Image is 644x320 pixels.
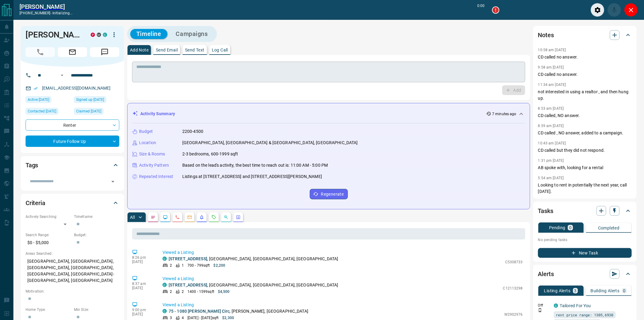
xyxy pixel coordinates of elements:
div: Renter [26,119,119,131]
h2: Criteria [26,198,45,208]
p: 1400 - 1599 sqft [187,289,214,294]
p: 8:53 am [DATE] [538,106,564,111]
p: CD called but they did not respond. [538,147,632,154]
p: CD called no answer. [538,54,632,60]
div: Close [624,3,638,17]
p: [DATE] [132,312,153,316]
p: 2 [170,289,172,294]
p: Location [139,140,156,146]
p: [PHONE_NUMBER] - [19,10,73,16]
button: Open [58,72,66,79]
h1: [PERSON_NAME] [26,30,82,40]
p: No pending tasks [538,235,632,244]
p: Repeated Interest [139,173,173,180]
svg: Listing Alerts [199,215,204,220]
div: Mon Jul 28 2025 [26,96,71,105]
p: CD called , NO answer, added to a campaign. [538,130,632,136]
p: $4,500 [218,289,230,294]
p: CD called no answer. [538,71,632,78]
p: 2200-4500 [182,128,203,135]
div: Audio Settings [591,3,604,17]
p: 9:58 am [DATE] [538,65,564,69]
p: , [GEOGRAPHIC_DATA], [GEOGRAPHIC_DATA], [GEOGRAPHIC_DATA] [169,282,338,288]
p: Actively Searching: [26,214,71,219]
p: Add Note [130,48,149,52]
div: Wed Mar 26 2025 [26,108,71,116]
a: Tailored For You [560,303,591,308]
p: Completed [598,226,620,230]
p: Pending [549,226,565,230]
p: $0 - $5,000 [26,238,71,248]
button: Timeline [130,29,167,39]
svg: Emails [187,215,192,220]
p: 0:00 [478,3,485,17]
p: All [130,215,135,219]
p: , [GEOGRAPHIC_DATA], [GEOGRAPHIC_DATA], [GEOGRAPHIC_DATA] [169,256,338,262]
p: Budget [139,128,153,135]
div: Criteria [26,196,119,210]
h2: Tasks [538,206,553,216]
div: Activity Summary7 minutes ago [132,108,525,119]
p: 2-3 bedrooms, 600-1999 sqft [182,151,238,157]
p: [GEOGRAPHIC_DATA], [GEOGRAPHIC_DATA], [GEOGRAPHIC_DATA], [GEOGRAPHIC_DATA], [GEOGRAPHIC_DATA], [G... [26,256,119,286]
p: 2 [182,289,184,294]
p: Timeframe: [74,214,119,219]
svg: Lead Browsing Activity [163,215,168,220]
div: Mute [607,3,621,17]
p: 10:43 am [DATE] [538,141,566,145]
p: 5:54 am [DATE] [538,176,564,180]
p: Listings at [STREET_ADDRESS] and [STREET_ADDRESS][PERSON_NAME] [182,173,322,180]
div: Future Follow Up [26,136,119,147]
svg: Email Verified [33,86,38,91]
a: [STREET_ADDRESS] [169,283,207,287]
p: CD called, NO answer. [538,112,632,119]
p: AB spoke with, looking for a rental [538,165,632,171]
div: Tue Jul 06 2021 [74,108,119,116]
svg: Agent Actions [236,215,241,220]
div: condos.ca [103,33,107,37]
p: , [PERSON_NAME], [GEOGRAPHIC_DATA] [169,308,308,315]
p: $2,200 [214,263,226,268]
p: 1 [182,263,184,268]
p: Viewed a Listing [163,302,523,308]
p: Budget: [74,232,119,238]
span: Active [DATE] [28,97,49,103]
div: condos.ca [163,309,167,313]
div: condos.ca [163,257,167,261]
div: Notes [538,28,632,42]
svg: Push Notification Only [538,308,542,312]
a: 75 - 1080 [PERSON_NAME] Circ [169,309,230,314]
p: 11:34 am [DATE] [538,83,566,87]
p: Viewed a Listing [163,249,523,256]
div: condos.ca [554,304,558,308]
p: C5308733 [505,259,523,265]
p: Send Text [185,48,205,52]
p: 9:00 pm [132,308,153,312]
svg: Requests [212,215,216,220]
h2: Notes [538,30,554,40]
p: [DATE] [132,260,153,264]
h2: Tags [26,160,38,170]
p: 2 [170,263,172,268]
p: 8:37 am [132,282,153,286]
div: Tasks [538,204,632,218]
a: [EMAIL_ADDRESS][DOMAIN_NAME] [42,86,111,91]
span: rent price range: 1305,6930 [556,312,614,318]
p: Home Type: [26,307,71,312]
p: [GEOGRAPHIC_DATA], [GEOGRAPHIC_DATA] & [GEOGRAPHIC_DATA], [GEOGRAPHIC_DATA] [182,140,358,146]
p: 0 [623,289,626,293]
h2: Alerts [538,269,554,279]
p: Size & Rooms [139,151,165,157]
p: Building Alerts [591,289,620,293]
p: 8:59 am [DATE] [538,124,564,128]
p: 8:26 pm [132,255,153,260]
p: Min Size: [74,307,119,312]
svg: Notes [151,215,156,220]
p: C12113298 [503,286,523,291]
p: Looking to rent in potentially the next year, call [DATE]. [538,182,632,195]
p: Activity Summary [140,111,175,117]
p: Motivation: [26,289,119,294]
button: New Task [538,248,632,258]
p: 1:31 pm [DATE] [538,158,564,163]
button: Open [109,177,117,186]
